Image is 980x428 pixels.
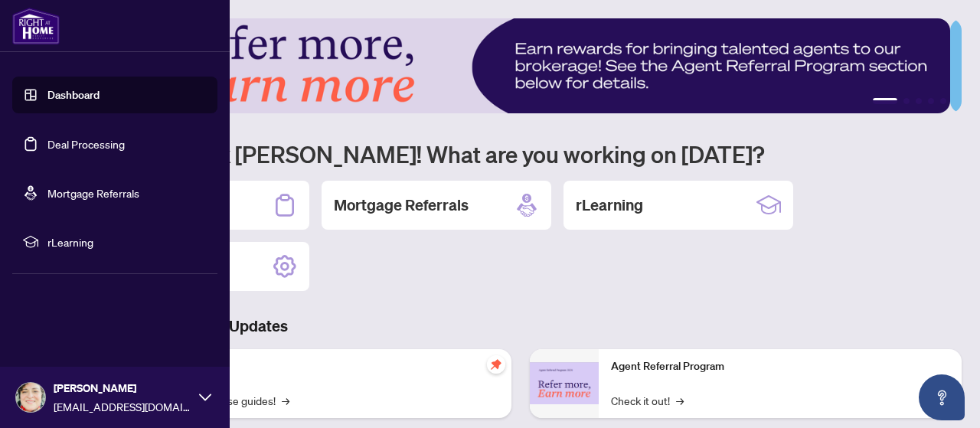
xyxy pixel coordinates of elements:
button: 4 [928,98,934,104]
img: Agent Referral Program [530,362,599,404]
span: [PERSON_NAME] [54,380,191,397]
a: Deal Processing [47,137,125,151]
button: 5 [940,98,946,104]
img: Slide 0 [80,18,950,113]
h3: Brokerage & Industry Updates [80,315,962,337]
span: → [676,392,684,409]
h2: Mortgage Referrals [334,194,469,216]
a: Check it out!→ [611,392,684,409]
p: Self-Help [161,358,499,375]
img: logo [12,8,60,44]
p: Agent Referral Program [611,358,949,375]
button: 1 [873,98,897,104]
button: 3 [916,98,922,104]
img: Profile Icon [16,383,45,412]
h2: rLearning [576,194,643,216]
h1: Welcome back [PERSON_NAME]! What are you working on [DATE]? [80,139,962,168]
span: rLearning [47,234,207,250]
button: Open asap [919,374,965,420]
a: Dashboard [47,88,100,102]
a: Mortgage Referrals [47,186,139,200]
span: [EMAIL_ADDRESS][DOMAIN_NAME] [54,398,191,415]
button: 2 [903,98,910,104]
span: → [282,392,289,409]
span: pushpin [487,355,505,374]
